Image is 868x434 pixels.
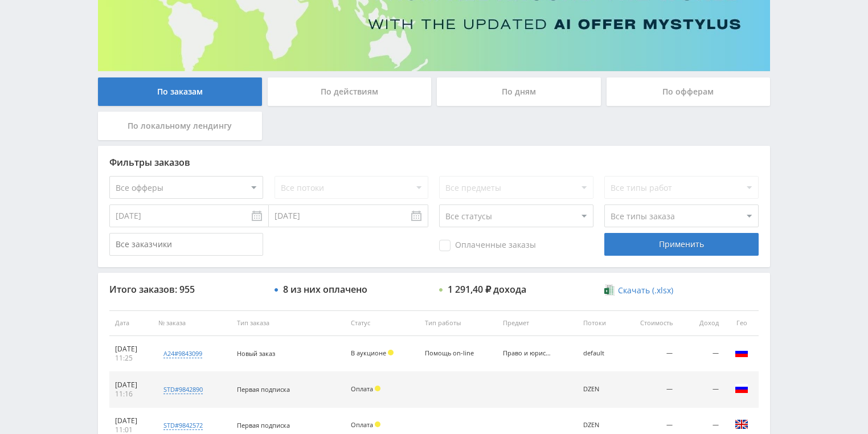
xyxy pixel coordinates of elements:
div: 11:16 [115,390,147,399]
th: № заказа [153,310,231,336]
div: DZEN [583,421,616,429]
div: По локальному лендингу [98,112,262,140]
div: [DATE] [115,345,147,354]
td: — [678,336,724,372]
div: Фильтры заказов [109,157,759,167]
div: 11:25 [115,354,147,363]
div: Итого заказов: 955 [109,284,263,294]
div: 1 291,40 ₽ дохода [448,284,526,294]
span: Оплата [351,420,373,429]
div: std#9842572 [163,421,203,430]
div: По действиям [268,77,432,106]
img: rus.png [735,346,748,359]
div: a24#9843099 [163,349,202,358]
th: Тип заказа [231,310,345,336]
span: Холд [388,350,394,355]
th: Доход [678,310,724,336]
div: Применить [604,233,758,256]
img: gbr.png [735,417,748,431]
th: Стоимость [622,310,678,336]
span: Оплата [351,384,373,393]
div: [DATE] [115,380,147,390]
th: Тип работы [419,310,497,336]
div: По дням [437,77,601,106]
div: default [583,350,616,357]
div: Помощь on-line [425,350,476,357]
th: Дата [109,310,153,336]
td: — [622,336,678,372]
div: std#9842890 [163,385,203,394]
img: rus.png [735,382,748,395]
span: Холд [375,421,380,427]
div: DZEN [583,386,616,393]
span: Оплаченные заказы [439,240,536,251]
div: По заказам [98,77,262,106]
span: Новый заказ [237,349,275,358]
th: Предмет [497,310,578,336]
div: По офферам [607,77,771,106]
span: Скачать (.xlsx) [618,286,673,295]
img: xlsx [604,284,614,296]
input: Все заказчики [109,233,263,256]
div: [DATE] [115,416,147,425]
div: 8 из них оплачено [283,284,367,294]
th: Потоки [578,310,621,336]
td: — [678,372,724,408]
span: Холд [375,386,380,391]
th: Гео [724,310,759,336]
a: Скачать (.xlsx) [604,285,673,296]
span: Первая подписка [237,421,290,429]
div: Право и юриспруденция [503,350,554,357]
td: — [622,372,678,408]
span: В аукционе [351,349,386,357]
th: Статус [345,310,419,336]
span: Первая подписка [237,385,290,394]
